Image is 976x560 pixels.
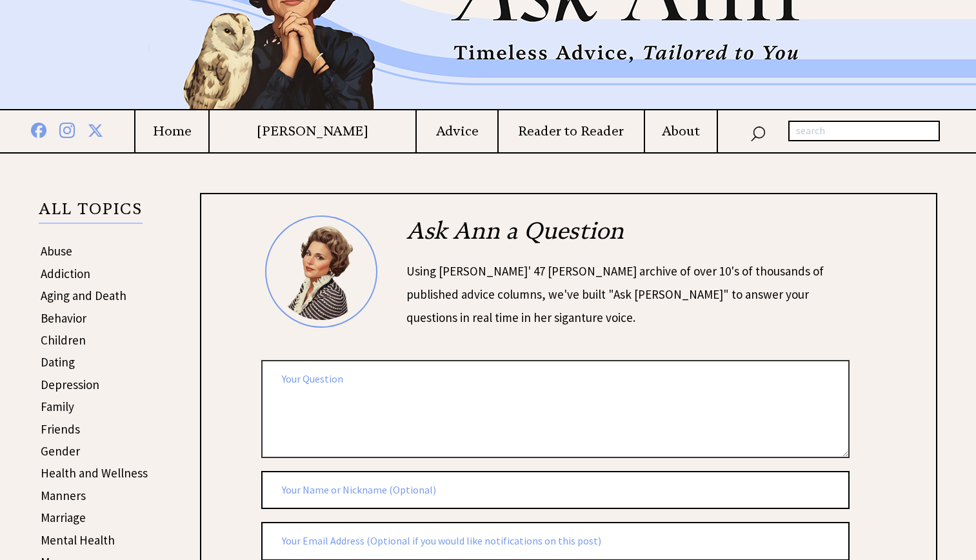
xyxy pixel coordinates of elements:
[31,120,46,138] img: facebook%20blue.png
[88,121,103,138] img: x%20blue.png
[39,202,143,224] p: ALL TOPICS
[41,421,80,437] a: Friends
[210,123,415,139] a: [PERSON_NAME]
[788,121,940,141] input: search
[41,243,72,259] a: Abuse
[41,399,74,414] a: Family
[41,288,126,303] a: Aging and Death
[645,123,717,139] a: About
[750,123,766,142] img: search_nav.png
[41,354,75,370] a: Dating
[406,215,853,259] h2: Ask Ann a Question
[499,123,644,139] a: Reader to Reader
[41,488,86,503] a: Manners
[41,377,99,392] a: Depression
[41,310,86,326] a: Behavior
[417,123,497,139] a: Advice
[41,532,115,548] a: Mental Health
[41,443,80,459] a: Gender
[41,465,148,481] a: Health and Wellness
[261,471,850,510] input: Your Name or Nickname (Optional)
[41,510,86,525] a: Marriage
[135,123,208,139] a: Home
[265,215,377,328] img: Ann6%20v2%20small.png
[406,259,853,329] div: Using [PERSON_NAME]' 47 [PERSON_NAME] archive of over 10's of thousands of published advice colum...
[41,266,90,281] a: Addiction
[59,120,75,138] img: instagram%20blue.png
[41,332,86,348] a: Children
